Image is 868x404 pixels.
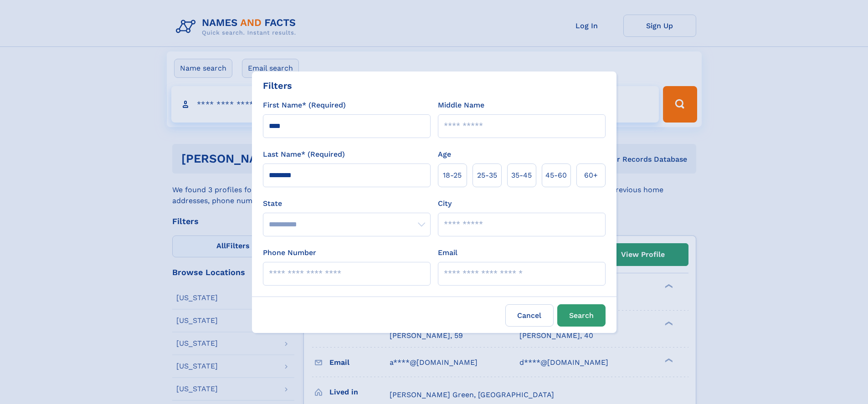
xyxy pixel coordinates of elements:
[263,79,292,92] div: Filters
[438,149,451,160] label: Age
[545,170,567,181] span: 45‑60
[438,247,457,258] label: Email
[263,247,316,258] label: Phone Number
[438,198,452,209] label: City
[584,170,598,181] span: 60+
[511,170,532,181] span: 35‑45
[263,100,346,111] label: First Name* (Required)
[477,170,497,181] span: 25‑35
[505,304,554,327] label: Cancel
[438,100,484,111] label: Middle Name
[443,170,462,181] span: 18‑25
[263,149,345,160] label: Last Name* (Required)
[263,198,431,209] label: State
[557,304,606,327] button: Search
